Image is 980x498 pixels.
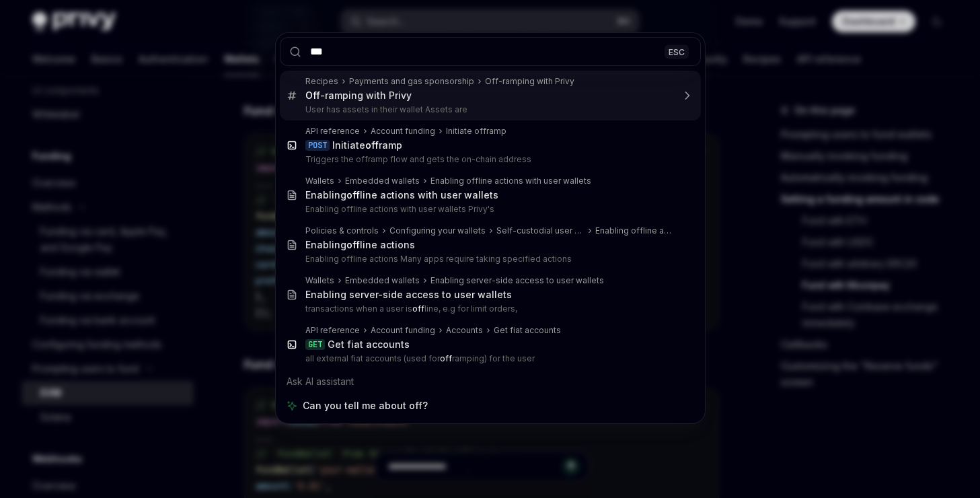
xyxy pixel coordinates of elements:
div: Policies & controls [305,225,379,236]
div: Ask AI assistant [280,369,701,394]
div: GET [305,339,325,350]
div: Embedded wallets [345,176,420,186]
div: Enabling server-side access to user wallets [305,289,512,301]
div: Enabling offline actions with user wallets [430,176,591,186]
div: Enabling offline actions [595,225,673,236]
div: Off-ramping with Privy [485,76,574,87]
b: off [365,139,379,151]
div: Enabling server-side access to user wallets [430,275,604,286]
div: POST [305,140,330,151]
div: Wallets [305,176,334,186]
b: off [440,353,452,363]
div: Payments and gas sponsorship [349,76,474,87]
div: Enabling line actions [305,239,415,251]
div: Embedded wallets [345,275,420,286]
p: transactions when a user is line, e.g for limit orders, [305,304,673,314]
p: User has assets in their wallet Assets are [305,104,673,115]
div: Initiate ramp [332,139,402,151]
p: all external fiat accounts (used for ramping) for the user [305,353,673,364]
div: Get fiat accounts [494,325,561,336]
div: Wallets [305,275,334,286]
div: Get fiat accounts [328,339,410,351]
div: Accounts [446,325,483,336]
div: Self-custodial user wallets [496,225,585,236]
div: API reference [305,126,360,137]
b: off [346,189,360,201]
span: Can you tell me about off? [303,399,428,413]
div: API reference [305,325,360,336]
div: Account funding [371,126,435,137]
b: Off [305,90,320,101]
p: Enabling offline actions with user wallets Privy's [305,204,673,215]
div: Recipes [305,76,338,87]
div: Account funding [371,325,435,336]
div: -ramping with Privy [305,90,412,102]
b: off [346,239,360,250]
p: Enabling offline actions Many apps require taking specified actions [305,254,673,264]
b: off [412,304,424,314]
div: Initiate offramp [446,126,506,137]
div: Enabling line actions with user wallets [305,189,498,201]
div: Configuring your wallets [389,225,486,236]
div: ESC [665,44,689,59]
p: Triggers the offramp flow and gets the on-chain address [305,154,673,165]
